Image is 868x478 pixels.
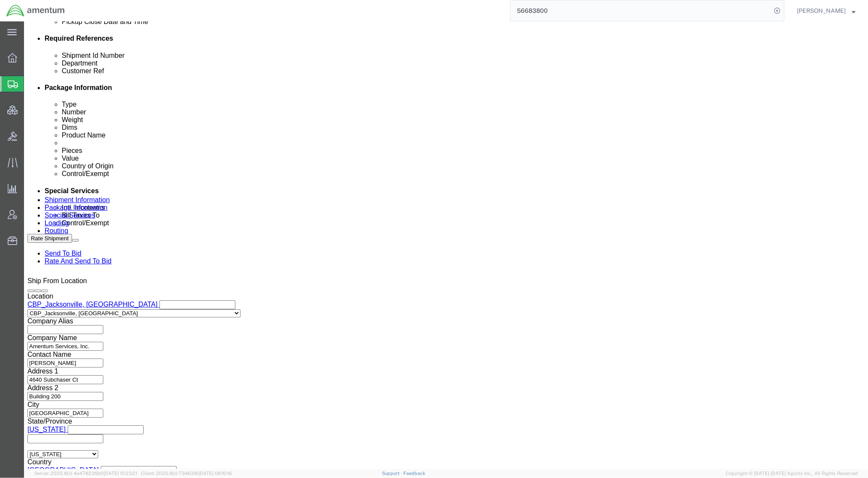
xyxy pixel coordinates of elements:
[382,471,403,476] a: Support
[403,471,425,476] a: Feedback
[104,471,137,476] span: [DATE] 10:23:21
[797,6,846,15] span: Jason Champagne
[24,21,868,469] iframe: FS Legacy Container
[198,471,232,476] span: [DATE] 08:10:16
[6,4,65,17] img: logo
[34,471,137,476] span: Server: 2025.18.0-4e47823f9d1
[726,470,858,477] span: Copyright © [DATE]-[DATE] Agistix Inc., All Rights Reserved
[141,471,232,476] span: Client: 2025.18.0-7346316
[796,6,856,16] button: [PERSON_NAME]
[511,0,771,21] input: Search for shipment number, reference number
